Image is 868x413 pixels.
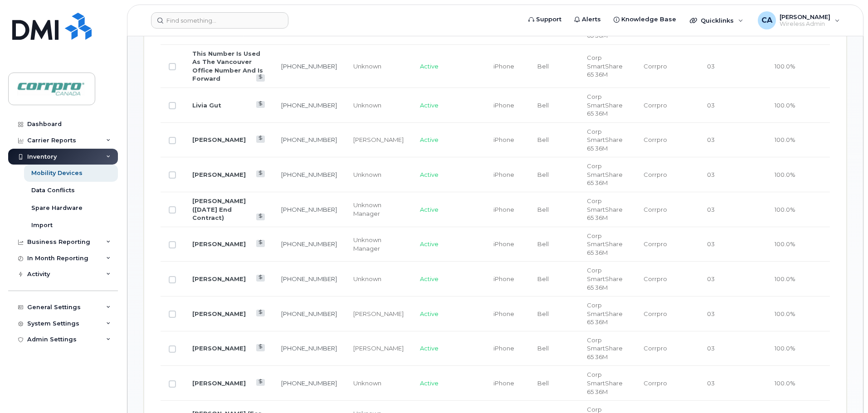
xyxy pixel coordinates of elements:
[281,240,337,248] a: [PHONE_NUMBER]
[761,15,772,26] span: CA
[353,62,404,71] div: Unknown
[256,136,265,142] a: View Last Bill
[707,240,715,248] span: 03
[644,171,667,178] span: Corrpro
[256,379,265,386] a: View Last Bill
[707,275,715,282] span: 03
[644,63,667,70] span: Corrpro
[587,232,623,256] span: Corp SmartShare 65 36M
[775,379,795,387] span: 100.0%
[281,206,337,213] a: [PHONE_NUMBER]
[353,136,404,144] div: [PERSON_NAME]
[775,136,795,143] span: 100.0%
[493,379,514,387] span: iPhone
[587,162,623,186] span: Corp SmartShare 65 36M
[281,63,337,70] a: [PHONE_NUMBER]
[192,310,246,317] a: [PERSON_NAME]
[192,275,246,282] a: [PERSON_NAME]
[281,345,337,352] a: [PHONE_NUMBER]
[537,240,549,248] span: Bell
[707,63,715,70] span: 03
[281,171,337,178] a: [PHONE_NUMBER]
[420,136,439,143] span: Active
[537,310,549,317] span: Bell
[420,275,439,282] span: Active
[587,197,623,221] span: Corp SmartShare 65 36M
[151,12,288,29] input: Find something...
[621,15,676,24] span: Knowledge Base
[420,171,439,178] span: Active
[256,310,265,316] a: View Last Bill
[493,310,514,317] span: iPhone
[353,170,404,179] div: Unknown
[707,171,715,178] span: 03
[707,345,715,352] span: 03
[281,379,337,387] a: [PHONE_NUMBER]
[493,63,514,70] span: iPhone
[537,379,549,387] span: Bell
[775,345,795,352] span: 100.0%
[353,101,404,110] div: Unknown
[256,275,265,282] a: View Last Bill
[582,15,601,24] span: Alerts
[537,275,549,282] span: Bell
[353,201,404,218] div: Unknown Manager
[683,11,750,29] div: Quicklinks
[493,240,514,248] span: iPhone
[493,136,514,143] span: iPhone
[775,240,795,248] span: 100.0%
[644,136,667,143] span: Corrpro
[537,102,549,109] span: Bell
[493,345,514,352] span: iPhone
[281,275,337,282] a: [PHONE_NUMBER]
[587,301,623,326] span: Corp SmartShare 65 36M
[192,379,246,387] a: [PERSON_NAME]
[493,275,514,282] span: iPhone
[644,379,667,387] span: Corrpro
[192,136,246,143] a: [PERSON_NAME]
[537,63,549,70] span: Bell
[420,379,439,387] span: Active
[281,136,337,143] a: [PHONE_NUMBER]
[775,63,795,70] span: 100.0%
[493,206,514,213] span: iPhone
[780,20,830,28] span: Wireless Admin
[644,240,667,248] span: Corrpro
[493,102,514,109] span: iPhone
[587,336,623,360] span: Corp SmartShare 65 36M
[353,275,404,283] div: Unknown
[256,170,265,177] a: View Last Bill
[587,93,623,117] span: Corp SmartShare 65 36M
[537,136,549,143] span: Bell
[701,17,734,24] span: Quicklinks
[256,344,265,351] a: View Last Bill
[644,102,667,109] span: Corrpro
[707,379,715,387] span: 03
[281,102,337,109] a: [PHONE_NUMBER]
[536,15,561,24] span: Support
[256,74,265,81] a: View Last Bill
[587,371,623,395] span: Corp SmartShare 65 36M
[493,171,514,178] span: iPhone
[644,206,667,213] span: Corrpro
[775,102,795,109] span: 100.0%
[353,344,404,353] div: [PERSON_NAME]
[780,13,830,20] span: [PERSON_NAME]
[587,54,623,78] span: Corp SmartShare 65 36M
[587,128,623,152] span: Corp SmartShare 65 36M
[192,102,221,109] a: Livia Gut
[420,206,439,213] span: Active
[537,171,549,178] span: Bell
[353,310,404,318] div: [PERSON_NAME]
[707,206,715,213] span: 03
[751,11,846,29] div: Carl Agbay
[256,101,265,108] a: View Last Bill
[707,310,715,317] span: 03
[644,275,667,282] span: Corrpro
[192,50,263,83] a: This Number Is Used As The Vancouver Office Number And Is Forward
[775,171,795,178] span: 100.0%
[353,236,404,253] div: Unknown Manager
[522,10,568,29] a: Support
[775,310,795,317] span: 100.0%
[537,206,549,213] span: Bell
